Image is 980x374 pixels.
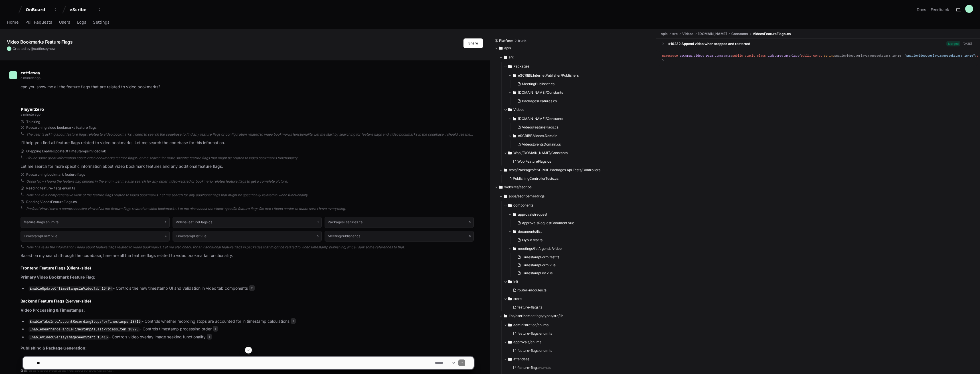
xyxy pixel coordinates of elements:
span: static [745,54,755,58]
span: PublishingControllerTests.cs [513,176,558,181]
button: components [504,201,652,210]
button: router-modules.ts [511,286,649,294]
span: apis [661,32,668,36]
button: eSCRIBE.Videos.Domain [508,131,652,140]
span: Users [59,21,70,24]
span: Thinking [26,120,40,124]
span: 1 [317,220,319,224]
span: class [757,54,766,58]
span: websites/escribe [504,185,532,189]
button: TimestampList.vue [515,269,649,277]
svg: Directory [513,72,516,79]
span: apps/escribemeetings [509,194,544,199]
span: Flyout.test.ts [522,238,542,242]
strong: Primary Video Bookmark Feature Flag: [21,275,95,279]
div: Now I have all the information I need about feature flags related to video bookmarks. Let me also... [26,245,474,250]
p: I'll help you find all feature flags related to video bookmarks. Let me search the codebase for t... [21,140,474,146]
svg: Directory [504,193,507,200]
svg: Directory [513,132,516,139]
svg: Directory [513,228,516,235]
h2: Backend Feature Flags (Server-side) [21,298,474,304]
button: feature-flags.ts [511,303,649,311]
svg: Directory [504,54,507,61]
span: Reading feature-flags.enum.ts [26,186,75,191]
span: Pull Requests [25,21,52,24]
li: - Controls timestamp processing order [27,326,474,333]
span: "EnableVideoOverlayImageSeekStart_15416" [905,54,975,58]
span: router-modules.ts [517,288,546,293]
div: Perfect! Now I have a comprehensive view of all the feature flags related to video bookmarks. Let... [26,207,474,211]
button: eScribe [67,5,104,15]
button: apps/escribemeetings [499,192,652,201]
p: can you show me all the feature flags that are related to video bookmarks? [21,84,474,90]
span: eSCRIBE.Videos.Domain [518,134,557,138]
button: store [504,294,652,303]
span: Merged [946,41,960,46]
span: 6 [469,234,471,238]
span: Researching bookmark feature flags [26,172,85,177]
button: tests/Packages/eSCRIBE.Packages.Api.Tests/Controllers [499,165,652,175]
button: VideosEventsDomain.cs [515,140,649,148]
svg: Directory [508,150,512,156]
span: Home [7,21,19,24]
span: Grepping EnableUpdateOfTimeStampsInVideoTab [26,149,106,154]
span: apis [504,46,511,50]
button: WopiFeatureFlags.cs [511,158,649,165]
span: Researching video bookmarks feature flags [26,125,96,130]
span: approvals/enums [513,340,541,344]
span: Constants [731,32,748,36]
svg: Directory [504,167,507,173]
span: TimestampForm.test.ts [522,255,559,259]
button: eSCRIBE.InternetPublisher/Publishers [508,71,652,80]
code: EnableVideoOverlayImageSeekStart_15416 [29,335,109,340]
button: apis [495,44,652,53]
button: administration/enums [504,320,652,330]
p: Based on my search through the codebase, here are all the feature flags related to video bookmark... [21,252,474,259]
button: ApprovalsRequestComment.vue [515,219,649,227]
span: VideosFeatureFlags.cs [522,125,558,130]
svg: Directory [508,106,512,113]
button: TimestampForm.vue4 [21,231,170,242]
span: [DOMAIN_NAME]/Constants [518,90,563,95]
h1: PackagesFeatures.cs [328,220,363,224]
button: init [504,277,652,286]
span: eSCRIBE.InternetPublisher/Publishers [518,73,579,78]
h1: VideosFeatureFlags.cs [176,220,212,224]
h1: TimestampList.vue [176,234,206,238]
span: documents/list [518,229,542,234]
div: The user is asking about feature flags related to video bookmarks. I need to search the codebase ... [26,132,474,137]
span: VideosFeatureFlags [768,54,799,58]
span: Created by [13,46,56,51]
a: Settings [93,16,109,29]
span: PackagesFeatures.cs [522,99,557,103]
span: administration/enums [513,323,548,327]
span: approvals/request [518,212,547,217]
div: eScribe [70,7,94,13]
button: MeetingPublisher.cs [515,80,649,88]
svg: Directory [508,295,512,302]
svg: Directory [508,202,512,209]
span: trunk [518,38,527,43]
button: MeetingPublisher.cs6 [325,231,474,242]
button: websites/escribe [495,183,652,192]
span: 1 [213,326,218,332]
li: - Controls the new timestamp UI and validation in video tab components [27,285,474,292]
span: const [813,54,822,58]
button: Videos [504,105,652,114]
span: tests/Packages/eSCRIBE.Packages.Api.Tests/Controllers [509,168,600,172]
span: Reading VideosFeatureFlags.cs [26,200,77,204]
svg: Directory [508,278,512,285]
span: meetings/list/agenda/video [518,246,562,251]
button: feature-flags.enum.ts2 [21,217,170,228]
svg: Directory [504,312,507,319]
span: 1 [207,334,212,340]
button: [DOMAIN_NAME]/Constants [508,88,652,97]
button: Feedback [931,7,949,13]
code: EnableRearrangeHandleTimestampAsLastProcessItem_18998 [29,327,140,332]
span: TimestampForm.vue [522,263,556,267]
span: @ [31,46,34,51]
span: namespace [662,54,678,58]
span: a minute ago [21,76,40,80]
span: 5 [317,234,319,238]
a: Pull Requests [25,16,52,29]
